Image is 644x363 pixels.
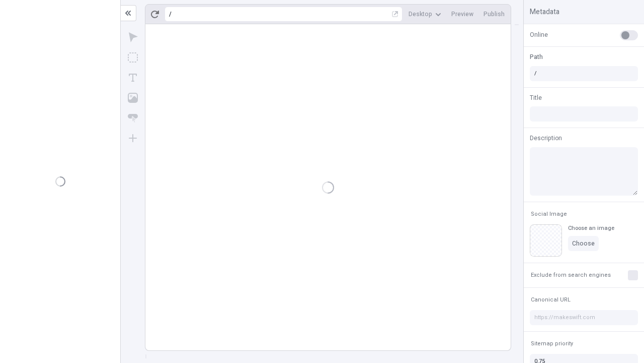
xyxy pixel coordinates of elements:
span: Title [530,93,542,102]
button: Text [124,69,142,87]
span: Sitemap priority [531,340,573,347]
button: Image [124,89,142,107]
span: Choose [572,239,595,248]
button: Exclude from search engines [529,269,613,281]
span: Publish [484,10,505,18]
button: Desktop [405,7,445,22]
span: Canonical URL [531,296,571,304]
button: Preview [447,7,477,22]
span: Description [530,134,562,143]
input: https://makeswift.com [530,310,638,325]
button: Button [124,109,142,127]
div: / [169,10,172,18]
button: Choose [568,236,599,251]
span: Path [530,52,543,62]
button: Social Image [529,208,569,220]
button: Publish [479,7,509,22]
button: Sitemap priority [529,338,575,350]
span: Exclude from search engines [531,271,611,279]
button: Box [124,48,142,67]
span: Online [530,30,548,39]
button: Canonical URL [529,294,573,306]
span: Preview [451,10,473,18]
span: Social Image [531,210,567,218]
span: Desktop [409,10,432,18]
div: Choose an image [568,224,614,232]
